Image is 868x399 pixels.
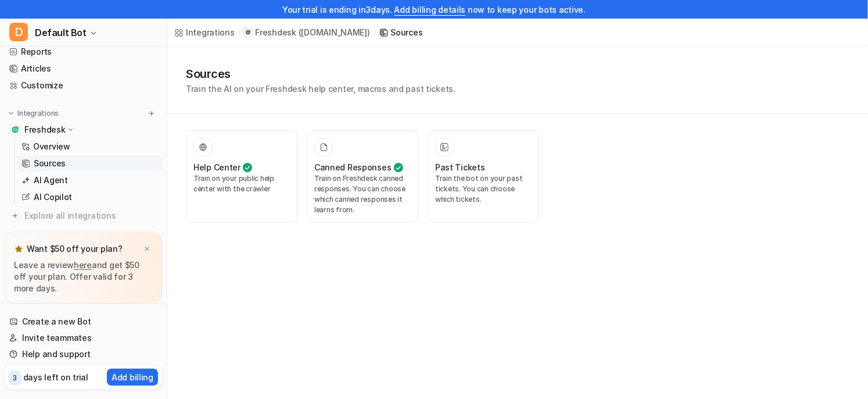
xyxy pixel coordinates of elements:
p: Want $50 off your plan? [27,243,123,255]
a: here [74,260,92,270]
span: Default Bot [35,24,87,41]
h3: Help Center [193,161,241,173]
span: / [238,27,241,38]
p: days left on trial [23,371,88,383]
p: Add billing [112,371,153,383]
img: Freshdesk [12,126,19,133]
a: Sources [379,26,423,38]
p: Freshdesk [255,27,296,38]
span: D [9,23,28,41]
p: Leave a review and get $50 off your plan. Offer valid for 3 more days. [14,259,153,294]
p: Overview [33,141,70,152]
p: Train on your public help center with the crawler [193,173,290,194]
a: AI Copilot [17,189,162,205]
div: Sources [391,26,423,38]
p: Train on Freshdesk canned responses. You can choose which canned responses it learns from. [314,173,411,215]
p: AI Agent [34,174,68,186]
button: Canned ResponsesTrain on Freshdesk canned responses. You can choose which canned responses it lea... [307,130,418,223]
button: Help CenterTrain on your public help center with the crawler [186,130,297,223]
p: Train the bot on your past tickets. You can choose which tickets. [435,173,532,205]
img: x [144,245,150,253]
h3: Past Tickets [435,161,485,173]
span: / [374,27,376,38]
img: star [14,244,23,254]
a: Articles [5,60,162,77]
a: Explore all integrations [5,208,162,224]
p: 3 [13,373,17,383]
p: AI Copilot [34,191,72,203]
p: ( [DOMAIN_NAME] ) [299,27,370,38]
button: Past TicketsTrain the bot on your past tickets. You can choose which tickets. [428,130,539,223]
button: Add billing [107,369,158,386]
p: Freshdesk [24,124,65,136]
a: Invite teammates [5,330,162,346]
div: Integrations [186,26,235,38]
p: Integrations [17,109,59,118]
span: Explore all integrations [24,206,157,225]
a: Add billing details [394,5,466,15]
a: Reports [5,44,162,60]
img: menu_add.svg [148,109,156,117]
h3: Canned Responses [314,161,392,173]
a: Help and support [5,346,162,362]
a: Integrations [174,26,235,38]
a: AI Agent [17,172,162,188]
a: Create a new Bot [5,313,162,330]
p: Sources [34,158,66,169]
a: Sources [17,155,162,172]
a: Overview [17,138,162,155]
h1: Sources [186,65,455,83]
img: explore all integrations [9,210,21,222]
button: Integrations [5,108,62,119]
a: Customize [5,77,162,94]
img: expand menu [7,109,15,117]
p: Train the AI on your Freshdesk help center, macros and past tickets. [186,83,455,95]
a: Freshdesk([DOMAIN_NAME]) [243,27,370,38]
